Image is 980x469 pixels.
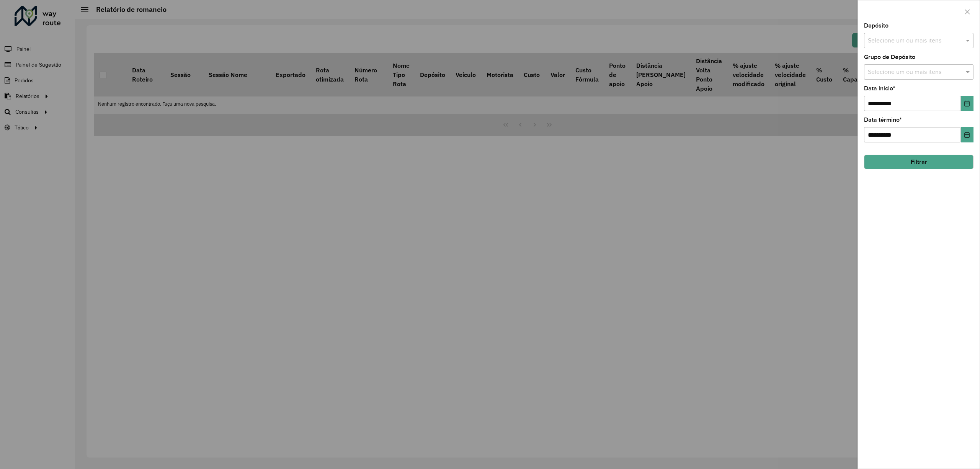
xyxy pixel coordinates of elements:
[864,84,895,93] label: Data início
[864,21,889,30] label: Depósito
[864,52,915,62] label: Grupo de Depósito
[864,155,973,169] button: Filtrar
[864,115,902,124] label: Data término
[961,96,973,111] button: Choose Date
[961,127,973,142] button: Choose Date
